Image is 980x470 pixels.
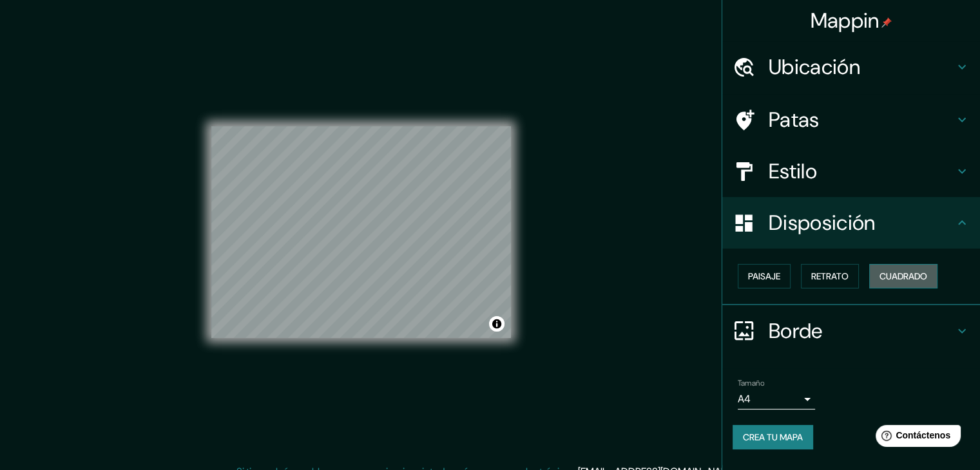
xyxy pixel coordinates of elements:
font: Estilo [769,158,817,185]
img: pin-icon.png [881,17,892,28]
div: Patas [722,94,980,146]
button: Retrato [801,264,859,288]
font: Mappin [811,7,879,34]
font: Tamaño [738,378,764,388]
iframe: Lanzador de widgets de ayuda [865,420,966,456]
font: A4 [738,392,751,406]
button: Paisaje [738,264,791,288]
canvas: Mapa [211,126,511,338]
button: Cuadrado [869,264,937,288]
font: Cuadrado [879,270,927,282]
font: Borde [769,317,823,344]
div: Disposición [722,197,980,249]
font: Disposición [769,209,875,236]
button: Crea tu mapa [733,425,813,449]
div: Ubicación [722,41,980,93]
font: Crea tu mapa [743,431,803,443]
div: A4 [738,389,815,409]
font: Retrato [811,270,849,282]
font: Patas [769,106,820,133]
div: Estilo [722,146,980,197]
button: Activar o desactivar atribución [489,316,504,332]
font: Paisaje [748,270,780,282]
font: Ubicación [769,53,860,80]
div: Borde [722,305,980,357]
